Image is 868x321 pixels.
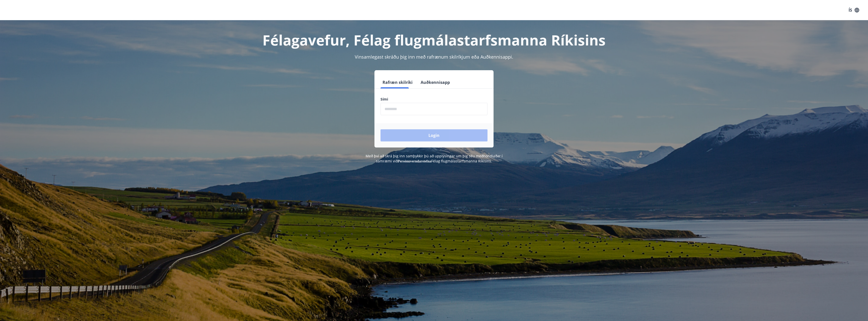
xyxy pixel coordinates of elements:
[419,76,452,88] button: Auðkennisapp
[846,6,862,15] button: ÍS
[381,97,487,102] label: Sími
[366,154,503,163] span: Með því að skrá þig inn samþykkir þú að upplýsingar um þig séu meðhöndlaðar í samræmi við Félag f...
[398,159,431,163] a: Persónuverndarstefna
[258,30,610,50] h1: Félagavefur, Félag flugmálastarfsmanna Ríkisins
[381,76,415,88] button: Rafræn skilríki
[355,54,513,60] span: Vinsamlegast skráðu þig inn með rafrænum skilríkjum eða Auðkennisappi.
